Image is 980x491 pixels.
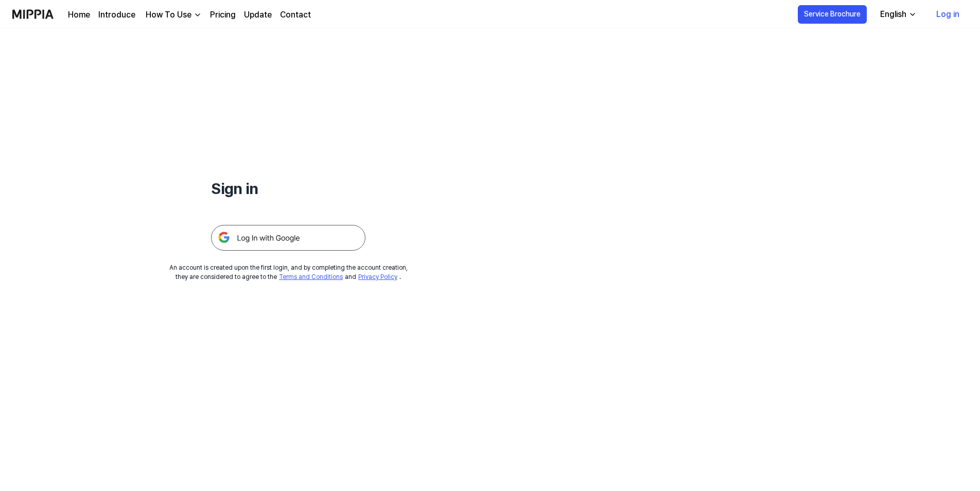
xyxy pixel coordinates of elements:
[244,9,272,21] a: Update
[210,9,236,21] a: Pricing
[279,273,343,280] a: Terms and Conditions
[872,4,923,25] button: English
[878,8,908,21] div: English
[280,9,311,21] a: Contact
[194,11,202,19] img: down
[144,9,194,21] div: How To Use
[211,225,365,251] img: 구글 로그인 버튼
[68,9,90,21] a: Home
[798,5,867,24] button: Service Brochure
[98,9,135,21] a: Introduce
[211,177,365,200] h1: Sign in
[358,273,397,280] a: Privacy Policy
[144,9,202,21] button: How To Use
[169,263,408,282] div: An account is created upon the first login, and by completing the account creation, they are cons...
